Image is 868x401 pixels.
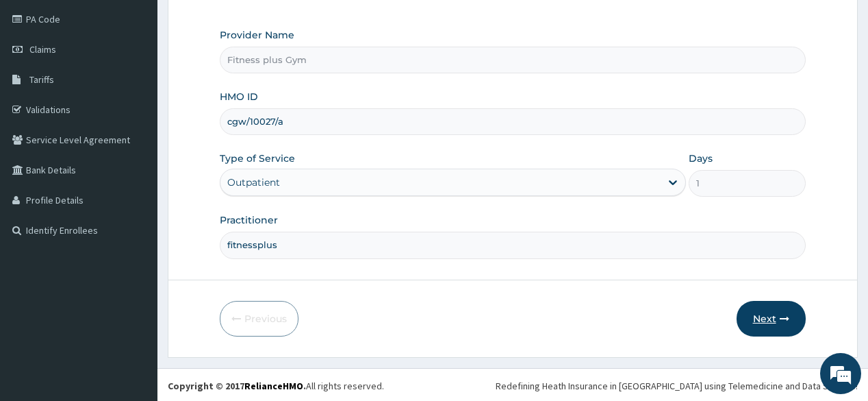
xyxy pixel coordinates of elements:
div: Chat with us now [71,77,230,95]
strong: Copyright © 2017 . [168,380,306,392]
button: Next [737,301,806,337]
textarea: Type your message and hit 'Enter' [7,260,261,308]
label: Type of Service [220,151,295,165]
span: We're online! [79,116,189,254]
a: RelianceHMO [244,380,303,392]
span: Claims [29,43,56,56]
label: Days [689,151,713,165]
label: HMO ID [220,90,258,104]
span: Tariffs [29,73,54,86]
div: Redefining Heath Insurance in [GEOGRAPHIC_DATA] using Telemedicine and Data Science! [496,379,858,393]
input: Enter HMO ID [220,108,805,135]
button: Previous [220,301,298,337]
img: d_794563401_company_1708531726252_794563401 [25,69,55,103]
input: Enter Name [220,232,805,258]
div: Minimize live chat window [225,7,257,40]
label: Provider Name [220,28,294,42]
label: Practitioner [220,213,278,227]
